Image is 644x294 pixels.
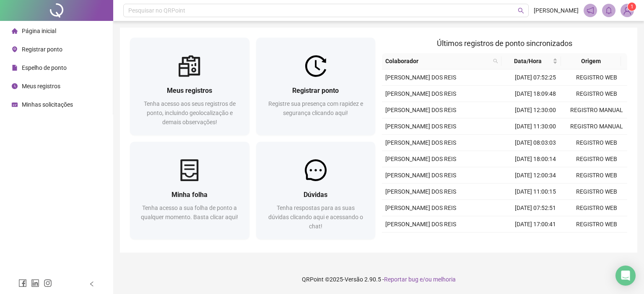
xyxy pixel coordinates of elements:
[566,200,627,216] td: REGISTRO WEB
[566,167,627,184] td: REGISTRO WEB
[385,74,456,81] span: [PERSON_NAME] DOS REIS
[12,102,18,107] span: schedule
[385,139,456,146] span: [PERSON_NAME] DOS REIS
[621,4,634,17] img: 87172
[587,7,594,14] span: notification
[385,107,456,113] span: [PERSON_NAME] DOS REIS
[615,266,636,286] div: Open Intercom Messenger
[385,205,456,211] span: [PERSON_NAME] DOS REIS
[505,200,566,216] td: [DATE] 07:52:51
[566,69,627,86] td: REGISTRO WEB
[505,56,551,66] span: Data/Hora
[385,188,456,195] span: [PERSON_NAME] DOS REIS
[505,151,566,167] td: [DATE] 18:00:14
[385,123,456,130] span: [PERSON_NAME] DOS REIS
[12,46,18,52] span: environment
[385,90,456,97] span: [PERSON_NAME] DOS REIS
[505,69,566,86] td: [DATE] 07:52:25
[566,135,627,151] td: REGISTRO WEB
[256,142,376,239] a: DúvidasTenha respostas para as suas dúvidas clicando aqui e acessando o chat!
[256,38,376,135] a: Registrar pontoRegistre sua presença com rapidez e segurança clicando aqui!
[505,102,566,118] td: [DATE] 12:30:00
[566,102,627,118] td: REGISTRO MANUAL
[505,233,566,249] td: [DATE] 12:19:50
[31,279,39,287] span: linkedin
[534,6,579,15] span: [PERSON_NAME]
[130,38,249,135] a: Meus registrosTenha acesso aos seus registros de ponto, incluindo geolocalização e demais observa...
[605,7,613,14] span: bell
[22,101,73,108] span: Minhas solicitações
[385,221,456,228] span: [PERSON_NAME] DOS REIS
[22,28,56,34] span: Página inicial
[385,56,490,66] span: Colaborador
[628,3,636,11] sup: Atualize o seu contato no menu Meus Dados
[144,100,236,125] span: Tenha acesso aos seus registros de ponto, incluindo geolocalização e demais observações!
[505,184,566,200] td: [DATE] 11:00:15
[631,4,634,10] span: 1
[566,233,627,249] td: REGISTRO WEB
[505,118,566,135] td: [DATE] 11:30:00
[22,64,67,71] span: Espelho de ponto
[501,53,561,69] th: Data/Hora
[130,142,249,239] a: Minha folhaTenha acesso a sua folha de ponto a qualquer momento. Basta clicar aqui!
[268,100,363,116] span: Registre sua presença com rapidez e segurança clicando aqui!
[12,28,18,34] span: home
[493,59,498,64] span: search
[141,205,238,220] span: Tenha acesso a sua folha de ponto a qualquer momento. Basta clicar aqui!
[518,8,524,14] span: search
[22,83,60,89] span: Meus registros
[566,184,627,200] td: REGISTRO WEB
[437,39,572,48] span: Últimos registros de ponto sincronizados
[345,276,363,283] span: Versão
[491,55,500,67] span: search
[167,87,212,95] span: Meus registros
[566,118,627,135] td: REGISTRO MANUAL
[385,172,456,179] span: [PERSON_NAME] DOS REIS
[384,276,456,283] span: Reportar bug e/ou melhoria
[505,135,566,151] td: [DATE] 08:03:03
[505,216,566,233] td: [DATE] 17:00:41
[561,53,621,69] th: Origem
[505,167,566,184] td: [DATE] 12:00:34
[268,205,363,230] span: Tenha respostas para as suas dúvidas clicando aqui e acessando o chat!
[566,151,627,167] td: REGISTRO WEB
[304,191,327,199] span: Dúvidas
[12,83,18,89] span: clock-circle
[113,265,644,294] footer: QRPoint © 2025 - 2.90.5 -
[566,86,627,102] td: REGISTRO WEB
[18,279,27,287] span: facebook
[505,86,566,102] td: [DATE] 18:09:48
[385,156,456,162] span: [PERSON_NAME] DOS REIS
[12,65,18,71] span: file
[171,191,208,199] span: Minha folha
[566,216,627,233] td: REGISTRO WEB
[22,46,62,53] span: Registrar ponto
[292,87,339,95] span: Registrar ponto
[44,279,52,287] span: instagram
[89,281,95,287] span: left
